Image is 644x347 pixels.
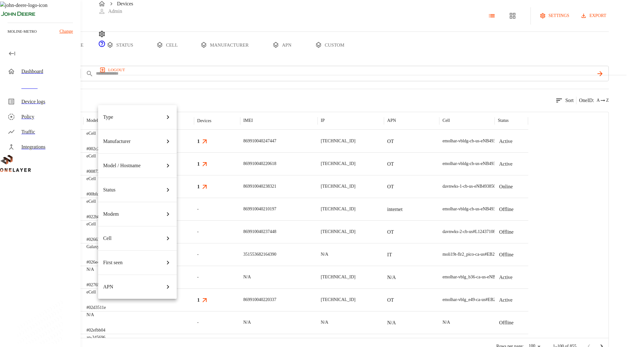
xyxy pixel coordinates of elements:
[103,186,115,194] p: Status
[98,105,177,299] ul: add filter
[103,259,123,266] p: First seen
[103,210,119,218] p: Modem
[103,162,141,169] p: Model / Hostname
[103,235,112,242] p: Cell
[103,283,113,291] p: APN
[103,138,130,145] p: Manufacturer
[103,113,113,121] p: Type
